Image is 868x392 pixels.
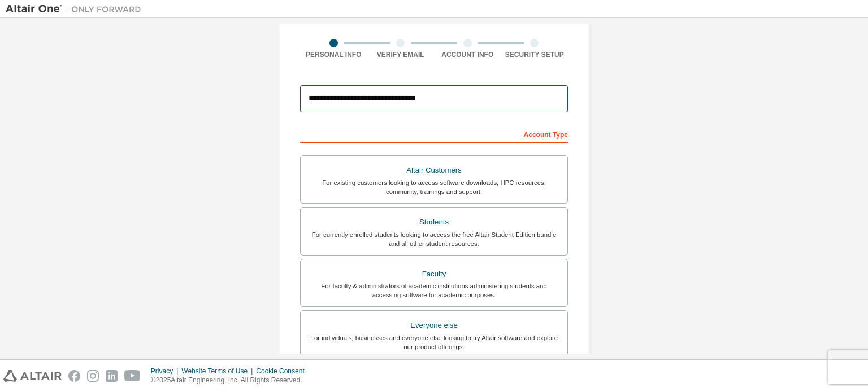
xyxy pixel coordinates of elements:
[151,376,311,385] p: © 2025 Altair Engineering, Inc. All Rights Reserved.
[256,367,311,376] div: Cookie Consent
[124,370,141,382] img: youtube.svg
[307,230,561,248] div: For currently enrolled students looking to access the free Altair Student Edition bundle and all ...
[307,281,561,299] div: For faculty & administrators of academic institutions administering students and accessing softwa...
[367,50,435,59] div: Verify Email
[151,367,181,376] div: Privacy
[3,370,62,382] img: altair_logo.svg
[181,367,256,376] div: Website Terms of Use
[307,266,561,282] div: Faculty
[307,333,561,351] div: For individuals, businesses and everyone else looking to try Altair software and explore our prod...
[434,50,501,59] div: Account Info
[87,370,99,382] img: instagram.svg
[300,50,367,59] div: Personal Info
[501,50,568,59] div: Security Setup
[68,370,80,382] img: facebook.svg
[307,318,561,333] div: Everyone else
[106,370,118,382] img: linkedin.svg
[307,214,561,230] div: Students
[300,125,568,143] div: Account Type
[307,178,561,196] div: For existing customers looking to access software downloads, HPC resources, community, trainings ...
[307,162,561,178] div: Altair Customers
[6,3,147,15] img: Altair One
